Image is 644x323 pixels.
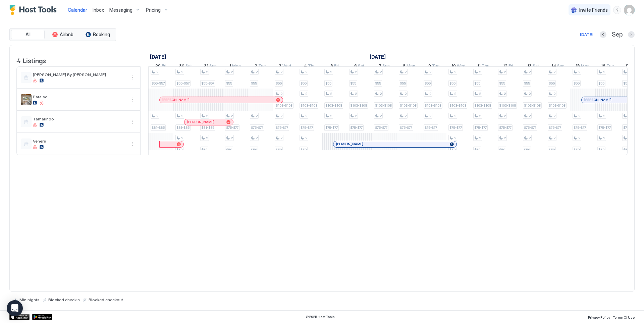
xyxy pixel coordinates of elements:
[375,103,392,108] span: $103-$108
[329,62,340,71] a: September 5, 2025
[305,70,307,74] span: 2
[280,136,282,140] span: 2
[33,94,125,99] span: Paraiso
[256,136,258,140] span: 2
[204,63,208,70] span: 31
[449,81,455,86] span: $55
[524,148,530,152] span: $50
[403,63,406,70] span: 8
[350,81,356,86] span: $55
[613,313,635,320] a: Terms Of Use
[81,30,114,39] button: Booking
[368,52,387,62] a: September 1, 2025
[46,30,79,39] button: Airbnb
[128,96,136,104] button: More options
[181,70,183,74] span: 2
[425,81,431,86] span: $55
[353,62,366,71] a: September 6, 2025
[253,62,267,71] a: September 2, 2025
[301,148,307,152] span: $50
[588,313,610,320] a: Privacy Policy
[146,7,161,13] span: Pricing
[276,125,288,130] span: $75-$77
[479,114,481,118] span: 2
[380,70,382,74] span: 2
[598,81,604,86] span: $55
[454,92,456,96] span: 2
[451,63,456,70] span: 10
[304,63,307,70] span: 4
[89,297,123,302] span: Blocked checkout
[553,70,555,74] span: 2
[330,92,332,96] span: 2
[9,314,30,320] div: App Store
[449,148,455,152] span: $50
[128,96,136,104] div: menu
[256,70,258,74] span: 2
[93,32,110,38] span: Booking
[578,136,580,140] span: 2
[251,148,257,152] span: $50
[400,125,412,130] span: $75-$77
[9,5,60,15] a: Host Tools Logo
[474,125,487,130] span: $75-$77
[603,114,605,118] span: 2
[499,125,512,130] span: $75-$77
[504,70,506,74] span: 2
[557,63,565,70] span: Sun
[474,103,491,108] span: $103-$108
[400,103,417,108] span: $103-$108
[109,7,132,13] span: Messaging
[279,63,281,70] span: 3
[574,125,586,130] span: $75-$77
[358,63,364,70] span: Sat
[128,140,136,148] div: menu
[276,148,282,152] span: $50
[429,92,431,96] span: 2
[181,136,183,140] span: 2
[154,62,168,71] a: August 29, 2025
[457,63,466,70] span: Wed
[578,114,580,118] span: 2
[201,81,214,86] span: $55-$57
[355,92,357,96] span: 2
[526,62,541,71] a: September 13, 2025
[330,63,333,70] span: 5
[474,81,480,86] span: $55
[479,92,481,96] span: 2
[598,148,604,152] span: $50
[256,114,258,118] span: 2
[407,63,415,70] span: Mon
[325,125,338,130] span: $75-$77
[379,63,381,70] span: 7
[33,139,125,144] span: Venere
[449,125,462,130] span: $75-$77
[533,63,539,70] span: Sat
[400,81,406,86] span: $55
[226,81,232,86] span: $55
[499,103,516,108] span: $103-$108
[128,118,136,126] button: More options
[425,103,441,108] span: $103-$108
[628,31,635,38] button: Next month
[276,81,282,86] span: $55
[581,63,590,70] span: Mon
[623,148,629,152] span: $50
[226,125,238,130] span: $75-$77
[201,125,214,130] span: $81-$85
[450,62,467,71] a: September 10, 2025
[355,114,357,118] span: 2
[578,70,580,74] span: 2
[623,125,636,130] span: $75-$77
[405,92,407,96] span: 2
[529,136,531,140] span: 2
[477,63,481,70] span: 11
[476,62,491,71] a: September 11, 2025
[380,92,382,96] span: 2
[306,315,335,319] span: © 2025 Host Tools
[355,70,357,74] span: 2
[228,62,243,71] a: September 1, 2025
[156,70,158,74] span: 2
[482,63,489,70] span: Thu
